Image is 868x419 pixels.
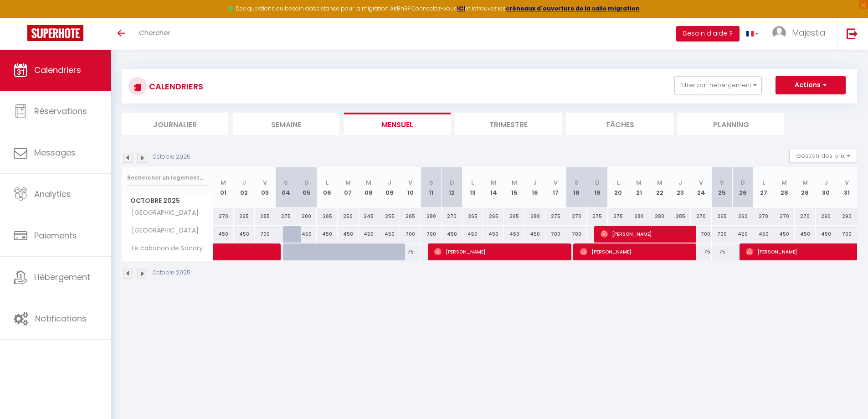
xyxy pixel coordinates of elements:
div: 275 [545,208,566,225]
div: 265 [400,208,421,225]
div: 270 [566,208,587,225]
strong: ICI [457,5,465,12]
span: Notifications [35,313,87,324]
th: 29 [795,167,816,208]
th: 16 [524,167,545,208]
span: [PERSON_NAME] [601,225,691,243]
div: 75 [691,243,712,260]
th: 30 [816,167,837,208]
th: 21 [628,167,649,208]
th: 07 [338,167,359,208]
div: 75 [712,243,733,260]
div: 700 [712,226,733,243]
abbr: V [554,178,558,187]
abbr: J [533,178,537,187]
th: 25 [712,167,733,208]
div: 450 [504,226,525,243]
span: [GEOGRAPHIC_DATA] [123,226,201,236]
div: 270 [691,208,712,225]
span: Majestia [792,27,826,38]
th: 17 [545,167,566,208]
li: Journalier [122,113,228,135]
button: Gestion des prix [789,149,857,162]
span: Hébergement [34,271,90,283]
div: 275 [275,208,296,225]
strong: créneaux d'ouverture de la salle migration [506,5,640,12]
span: Octobre 2025 [122,194,213,207]
span: Paiements [34,230,77,241]
div: 700 [255,226,276,243]
abbr: M [512,178,517,187]
th: 02 [234,167,255,208]
div: 450 [359,226,380,243]
button: Ouvrir le widget de chat LiveChat [7,4,35,31]
img: Super Booking [27,25,83,41]
div: 270 [774,208,795,225]
div: 265 [504,208,525,225]
th: 01 [213,167,234,208]
abbr: V [408,178,412,187]
a: Chercher [132,18,177,50]
button: Besoin d'aide ? [676,26,740,41]
th: 23 [670,167,691,208]
div: 450 [296,226,317,243]
abbr: L [471,178,474,187]
abbr: M [345,178,351,187]
div: 450 [317,226,338,243]
abbr: S [720,178,724,187]
span: Chercher [139,28,170,37]
li: Mensuel [344,113,451,135]
div: 280 [628,208,649,225]
div: 270 [213,208,234,225]
div: 265 [317,208,338,225]
abbr: S [284,178,288,187]
abbr: J [678,178,682,187]
th: 06 [317,167,338,208]
abbr: J [824,178,828,187]
abbr: D [450,178,454,187]
abbr: M [491,178,496,187]
th: 28 [774,167,795,208]
div: 275 [608,208,629,225]
abbr: D [595,178,600,187]
span: [PERSON_NAME] [580,243,692,260]
th: 11 [421,167,442,208]
div: 270 [753,208,774,225]
span: Réservations [34,105,87,117]
div: 450 [234,226,255,243]
abbr: D [740,178,745,187]
h3: CALENDRIERS [147,76,203,97]
img: ... [772,26,786,40]
div: 270 [442,208,462,225]
div: 280 [421,208,442,225]
abbr: M [802,178,808,187]
iframe: Chat [829,378,861,412]
abbr: L [326,178,329,187]
div: 260 [732,208,753,225]
abbr: M [221,178,226,187]
span: Le cabanon de Sanary [123,243,205,253]
div: 280 [296,208,317,225]
p: Octobre 2025 [153,153,190,161]
th: 09 [379,167,400,208]
div: 450 [774,226,795,243]
div: 700 [400,226,421,243]
th: 26 [732,167,753,208]
abbr: S [575,178,579,187]
abbr: M [781,178,787,187]
abbr: J [242,178,246,187]
li: Tâches [566,113,673,135]
th: 15 [504,167,525,208]
span: [GEOGRAPHIC_DATA] [123,208,201,218]
div: 280 [524,208,545,225]
abbr: J [388,178,391,187]
th: 13 [462,167,483,208]
div: 450 [213,226,234,243]
div: 255 [379,208,400,225]
div: 450 [483,226,504,243]
div: 450 [816,226,837,243]
th: 08 [359,167,380,208]
span: [PERSON_NAME] [434,243,567,260]
abbr: M [657,178,663,187]
div: 700 [421,226,442,243]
